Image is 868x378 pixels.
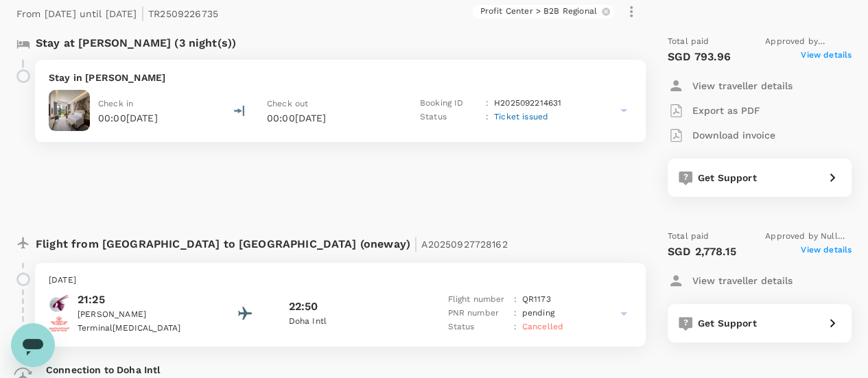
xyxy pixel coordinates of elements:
p: 22:50 [289,298,318,315]
p: SGD 793.96 [668,49,731,65]
img: Conrad Rabat Arzana [49,90,90,131]
p: Stay at [PERSON_NAME] (3 night(s)) [36,35,236,51]
p: PNR number [447,307,508,320]
p: SGD 2,778.15 [668,244,736,260]
span: Approved by [765,35,852,49]
span: Get Support [698,172,757,183]
button: View traveller details [668,73,793,98]
p: 00:00[DATE] [98,111,158,125]
p: pending [522,307,554,320]
span: A20250927728162 [421,239,507,250]
p: : [486,110,489,124]
p: 21:25 [78,292,201,308]
p: Booking ID [420,97,480,110]
p: : [513,320,516,334]
p: Status [420,110,480,124]
p: Status [447,320,508,334]
span: View details [801,49,852,65]
p: Download invoice [692,128,775,142]
button: Download invoice [668,123,775,147]
span: Check out [267,99,308,108]
span: Cancelled [522,322,563,331]
p: Stay in [PERSON_NAME] [49,71,632,84]
p: : [513,307,516,320]
span: Total paid [668,230,709,244]
span: | [414,234,418,253]
span: Check in [98,99,133,108]
p: [PERSON_NAME] [78,308,201,322]
button: Export as PDF [668,98,760,123]
iframe: Button to launch messaging window [11,323,55,367]
span: Profit Center > B2B Regional [472,5,605,17]
p: View traveller details [692,79,793,93]
img: Royal Air Maroc [49,314,69,334]
p: H2025092214631 [494,97,561,110]
p: 00:00[DATE] [267,111,397,125]
p: QR 1173 [522,293,551,307]
span: Ticket issued [494,112,548,121]
span: Get Support [698,318,757,329]
p: [DATE] [49,274,632,287]
div: Profit Center > B2B Regional [472,5,614,19]
p: View traveller details [692,274,793,287]
img: Qatar Airways [49,293,69,314]
span: View details [801,244,852,260]
button: View traveller details [668,268,793,293]
span: | [141,3,145,23]
p: : [513,293,516,307]
span: Total paid [668,35,709,49]
p: Flight from [GEOGRAPHIC_DATA] to [GEOGRAPHIC_DATA] (oneway) [36,230,508,255]
span: Approved by [765,230,852,244]
p: Doha Intl [289,315,412,329]
p: : [486,97,489,110]
p: Terminal [MEDICAL_DATA] [78,322,201,335]
p: Export as PDF [692,104,760,117]
p: Connection to Doha Intl [46,363,635,377]
p: Flight number [447,293,508,307]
